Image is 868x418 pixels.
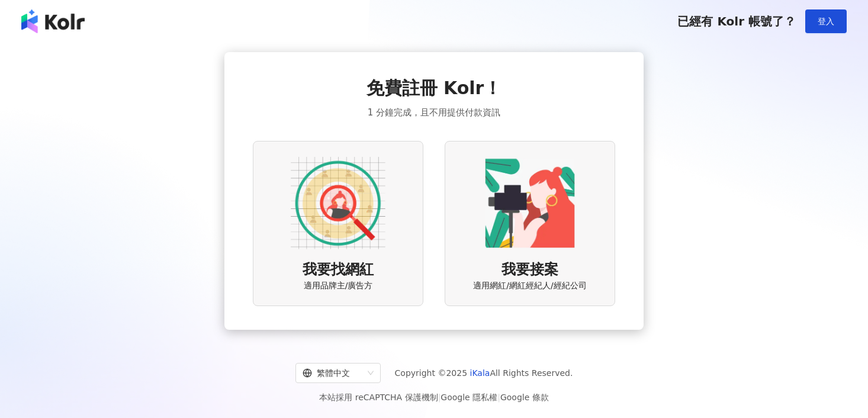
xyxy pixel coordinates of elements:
[470,368,490,378] a: iKala
[497,393,500,402] span: |
[441,393,497,402] a: Google 隱私權
[304,280,373,292] span: 適用品牌主/廣告方
[303,364,363,382] div: 繁體中文
[319,390,548,404] span: 本站採用 reCAPTCHA 保護機制
[303,260,374,280] span: 我要找網紅
[368,105,500,120] span: 1 分鐘完成，且不用提供付款資訊
[367,76,502,101] span: 免費註冊 Kolr！
[395,366,573,380] span: Copyright © 2025 All Rights Reserved.
[677,14,796,28] span: 已經有 Kolr 帳號了？
[21,9,85,33] img: logo
[291,156,385,250] img: AD identity option
[473,280,586,292] span: 適用網紅/網紅經紀人/經紀公司
[438,393,441,402] span: |
[805,9,847,33] button: 登入
[483,156,577,250] img: KOL identity option
[500,393,549,402] a: Google 條款
[818,17,834,26] span: 登入
[501,260,558,280] span: 我要接案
